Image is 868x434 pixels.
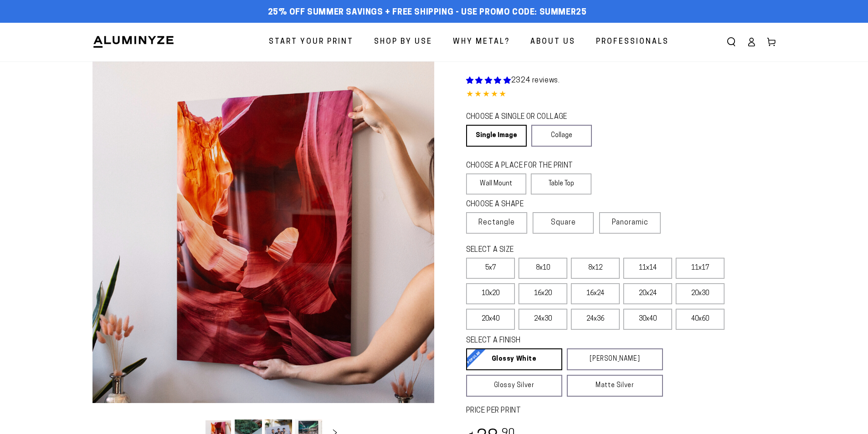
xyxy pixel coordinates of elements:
label: 16x20 [519,283,567,304]
a: Shop By Use [367,30,439,54]
a: Glossy White [466,348,562,370]
a: About Us [524,30,582,54]
label: 8x10 [519,258,567,279]
label: 11x17 [676,258,724,279]
label: 40x60 [676,309,724,330]
span: Rectangle [478,217,515,228]
span: Start Your Print [269,36,354,49]
a: Start Your Print [262,30,360,54]
label: PRICE PER PRINT [466,406,776,416]
label: 30x40 [623,309,672,330]
summary: Search our site [721,32,741,52]
legend: CHOOSE A SINGLE OR COLLAGE [466,112,584,123]
label: 16x24 [571,283,620,304]
legend: CHOOSE A PLACE FOR THE PRINT [466,161,583,171]
a: Glossy Silver [466,375,562,397]
span: About Us [530,36,575,49]
legend: SELECT A FINISH [466,336,641,346]
label: 24x30 [519,309,567,330]
a: Matte Silver [567,375,663,397]
label: 5x7 [466,258,515,279]
span: Panoramic [612,219,648,226]
legend: CHOOSE A SHAPE [466,199,585,210]
label: 20x40 [466,309,515,330]
label: Wall Mount [466,174,527,194]
a: [PERSON_NAME] [567,348,663,370]
a: Professionals [589,30,676,54]
span: Why Metal? [453,36,510,49]
label: 20x24 [623,283,672,304]
a: Collage [531,125,592,147]
span: Shop By Use [374,36,432,49]
label: Table Top [531,174,591,194]
div: 4.85 out of 5.0 stars [466,88,776,102]
label: 8x12 [571,258,620,279]
label: 24x36 [571,309,620,330]
span: Square [551,217,576,228]
span: 25% off Summer Savings + Free Shipping - Use Promo Code: SUMMER25 [268,8,587,18]
legend: SELECT A SIZE [466,245,648,255]
span: Professionals [596,36,669,49]
label: 10x20 [466,283,515,304]
a: Why Metal? [446,30,517,54]
label: 20x30 [676,283,724,304]
a: Single Image [466,125,527,147]
label: 11x14 [623,258,672,279]
img: Aluminyze [92,35,175,49]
